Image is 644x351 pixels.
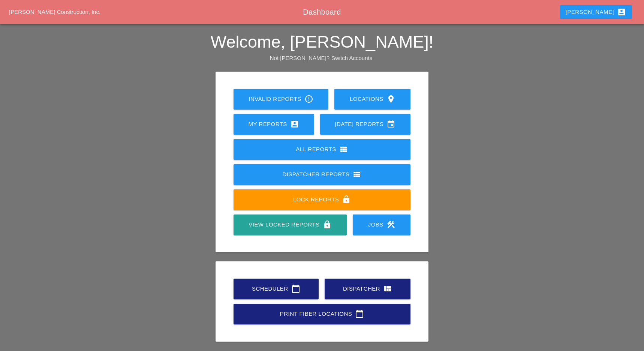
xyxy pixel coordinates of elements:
a: View Locked Reports [234,214,347,235]
span: Not [PERSON_NAME]? [270,55,329,61]
div: Locations [346,94,398,103]
a: Jobs [353,214,410,235]
i: calendar_today [291,284,300,293]
a: Lock Reports [234,189,411,210]
div: [PERSON_NAME] [566,7,626,16]
i: error_outline [304,94,313,103]
a: Scheduler [234,279,319,299]
div: My Reports [246,120,302,129]
i: lock [342,195,351,204]
div: All Reports [246,145,399,154]
a: Invalid Reports [234,89,329,109]
div: Print Fiber Locations [246,309,399,318]
a: [PERSON_NAME] Construction, Inc. [9,9,100,15]
div: [DATE] Reports [332,120,399,129]
a: My Reports [234,114,314,135]
div: Invalid Reports [246,94,317,103]
div: Lock Reports [246,195,399,204]
a: Print Fiber Locations [234,304,411,324]
div: Jobs [365,220,398,229]
i: event [386,120,395,129]
i: lock [323,220,332,229]
i: location_on [386,94,395,103]
a: [DATE] Reports [320,114,411,135]
i: view_list [339,145,348,154]
span: Dashboard [303,8,341,16]
i: construction [386,220,395,229]
a: Locations [334,89,410,109]
i: view_list [352,170,361,179]
i: view_quilt [383,284,392,293]
a: Switch Accounts [331,55,372,61]
button: [PERSON_NAME] [560,5,632,19]
div: Scheduler [246,284,307,293]
a: Dispatcher [325,279,410,299]
div: Dispatcher [337,284,398,293]
div: View Locked Reports [246,220,335,229]
i: account_box [290,120,299,129]
i: account_box [617,7,626,16]
div: Dispatcher Reports [246,170,399,179]
i: calendar_today [355,309,364,318]
a: Dispatcher Reports [234,164,411,185]
a: All Reports [234,139,411,160]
